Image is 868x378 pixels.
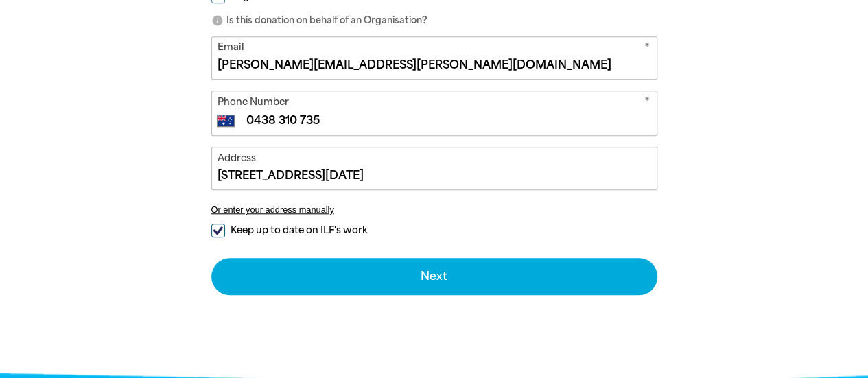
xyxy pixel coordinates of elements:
[211,204,657,215] button: Or enter your address manually
[211,224,225,237] input: Keep up to date on ILF's work
[211,258,657,295] button: Next
[211,14,657,27] p: Is this donation on behalf of an Organisation?
[644,95,650,112] i: Required
[231,224,367,237] span: Keep up to date on ILF's work
[211,14,224,27] i: info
